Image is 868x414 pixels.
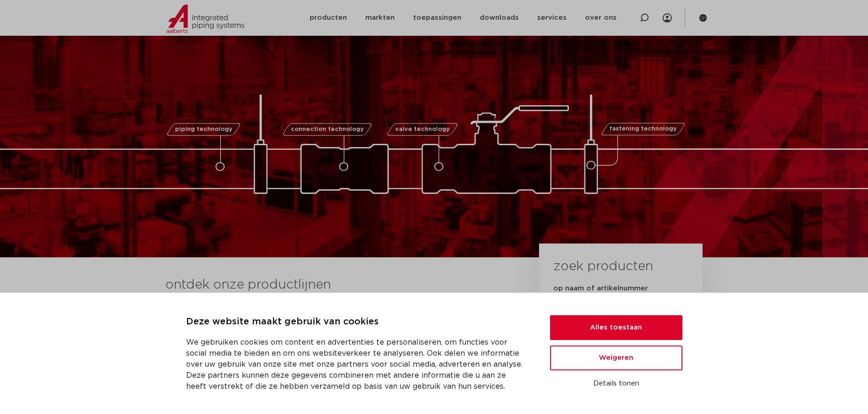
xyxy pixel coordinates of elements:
p: We gebruiken cookies om content en advertenties te personaliseren, om functies voor social media ... [186,337,528,392]
button: Weigeren [550,346,682,370]
button: Details tonen [550,376,682,391]
span: valve technology [395,126,450,132]
p: Deze website maakt gebruik van cookies [186,315,528,329]
h3: ontdek onze productlijnen [165,276,508,294]
h3: zoek producten [553,257,653,276]
span: piping technology [175,126,233,132]
span: connection technology [290,126,363,132]
button: Alles toestaan [550,315,682,340]
span: fastening technology [609,126,677,132]
label: op naam of artikelnummer [553,284,648,293]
